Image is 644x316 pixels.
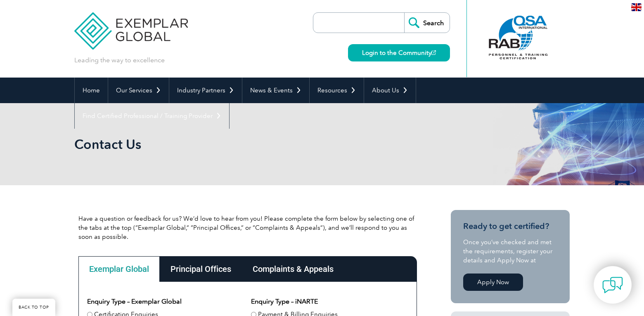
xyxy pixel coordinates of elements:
p: Have a question or feedback for us? We’d love to hear from you! Please complete the form below by... [78,214,417,241]
div: Exemplar Global [78,256,160,282]
legend: Enquiry Type – Exemplar Global [87,297,182,307]
h1: Contact Us [74,136,391,152]
a: News & Events [242,78,309,103]
a: Home [75,78,108,103]
img: en [631,3,642,11]
div: Complaints & Appeals [242,256,344,282]
p: Once you’ve checked and met the requirements, register your details and Apply Now at [463,238,557,265]
a: About Us [364,78,416,103]
a: BACK TO TOP [12,299,55,316]
a: Login to the Community [348,44,450,61]
a: Industry Partners [169,78,242,103]
a: Our Services [108,78,169,103]
a: Find Certified Professional / Training Provider [75,103,229,129]
a: Apply Now [463,274,523,291]
div: Principal Offices [160,256,242,282]
a: Resources [310,78,364,103]
legend: Enquiry Type – iNARTE [251,297,318,307]
input: Search [404,13,450,33]
img: contact-chat.png [602,275,623,295]
h3: Ready to get certified? [463,221,557,231]
img: open_square.png [431,50,436,55]
p: Leading the way to excellence [74,56,165,65]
